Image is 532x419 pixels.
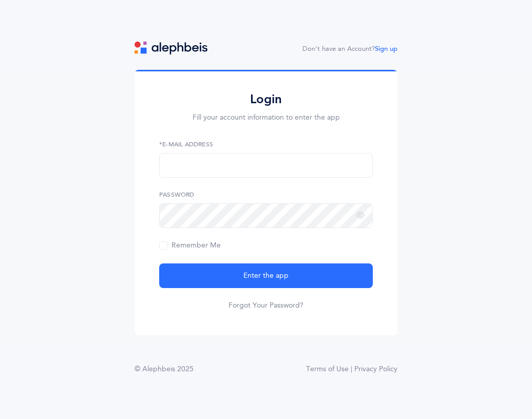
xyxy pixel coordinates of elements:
[159,241,221,250] span: Remember Me
[159,112,373,123] p: Fill your account information to enter the app
[135,42,207,54] img: logo.svg
[159,140,373,149] label: *E-Mail Address
[159,190,373,199] label: Password
[159,263,373,288] button: Enter the app
[302,44,397,54] div: Don't have an Account?
[306,364,397,375] a: Terms of Use | Privacy Policy
[243,271,289,281] span: Enter the app
[375,45,397,52] a: Sign up
[229,300,303,311] a: Forgot Your Password?
[159,91,373,107] h2: Login
[135,364,194,375] div: © Alephbeis 2025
